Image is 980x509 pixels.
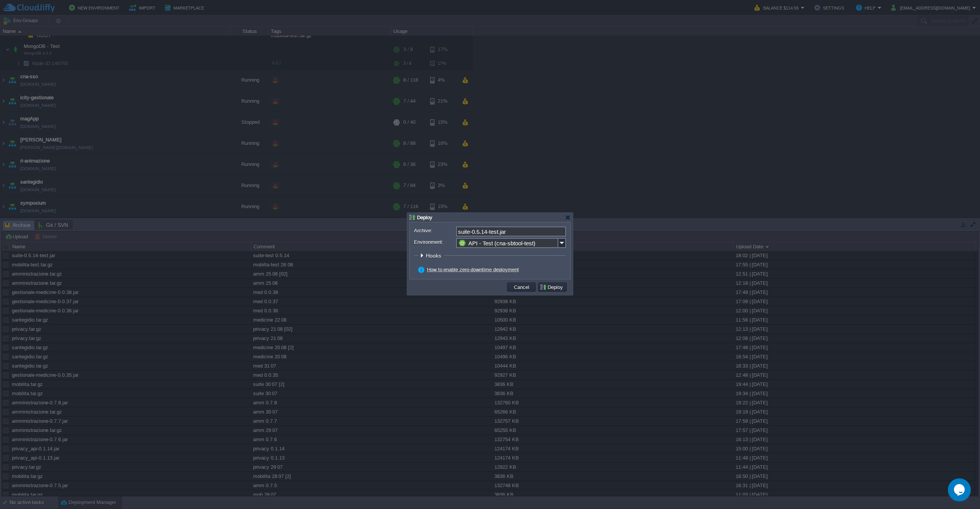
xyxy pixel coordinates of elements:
span: Deploy [417,215,432,220]
button: Deploy [540,284,565,291]
iframe: chat widget [948,478,972,501]
span: Hooks [426,253,443,259]
a: How to enable zero-downtime deployment [427,267,519,273]
label: Archive: [414,227,455,235]
label: Environment: [414,238,455,246]
button: Cancel [512,284,532,291]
